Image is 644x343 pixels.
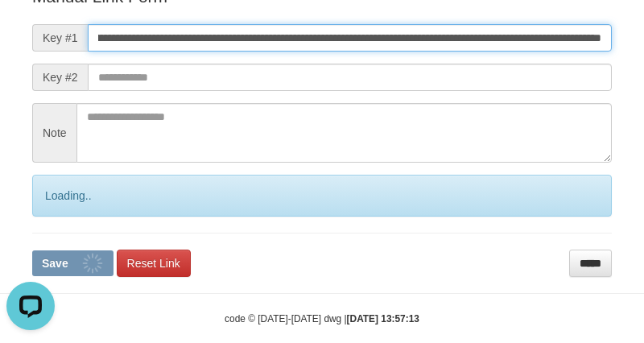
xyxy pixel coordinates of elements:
[6,6,55,55] button: Open LiveChat chat widget
[32,175,612,217] div: Loading..
[32,24,88,52] span: Key #1
[32,250,114,276] button: Save
[42,257,68,270] span: Save
[127,257,180,270] span: Reset Link
[32,103,76,163] span: Note
[347,313,419,324] strong: [DATE] 13:57:13
[117,250,191,277] a: Reset Link
[32,64,88,91] span: Key #2
[225,313,419,324] small: code © [DATE]-[DATE] dwg |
